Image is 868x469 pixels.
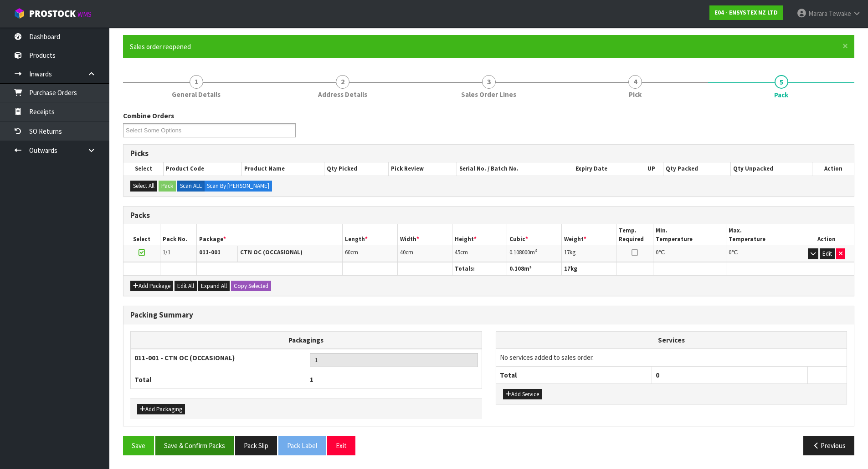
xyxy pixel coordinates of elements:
[562,262,616,275] th: kg
[509,265,524,272] span: 0.108
[812,162,854,175] th: Action
[130,149,847,158] h3: Picks
[199,248,221,256] strong: 011-001
[159,181,176,192] button: Pack
[397,224,452,246] th: Width
[123,111,174,121] label: Combine Orders
[201,282,227,290] span: Expand All
[134,353,235,362] strong: 011-001 - CTN OC (OCCASIONAL)
[190,75,203,89] span: 1
[343,246,397,262] td: cm
[343,224,397,246] th: Length
[163,248,170,256] span: 1/1
[155,436,234,455] button: Save & Confirm Packs
[164,162,242,175] th: Product Code
[345,248,350,256] span: 60
[318,90,367,99] span: Address Details
[653,246,726,262] td: ℃
[198,281,230,292] button: Expand All
[130,311,847,319] h3: Packing Summary
[389,162,457,175] th: Pick Review
[799,224,854,246] th: Action
[496,332,847,349] th: Services
[130,211,847,220] h3: Packs
[820,248,835,259] button: Edit
[808,9,827,18] span: Marara
[175,281,197,292] button: Edit All
[726,246,799,262] td: ℃
[628,75,642,89] span: 4
[29,8,76,20] span: ProStock
[726,224,799,246] th: Max. Temperature
[324,162,389,175] th: Qty Picked
[564,265,570,272] span: 17
[172,90,221,99] span: General Details
[336,75,349,89] span: 2
[177,181,205,192] label: Scan ALL
[656,248,658,256] span: 0
[573,162,640,175] th: Expiry Date
[496,366,652,383] th: Total
[629,90,642,99] span: Pick
[564,248,570,256] span: 17
[123,224,160,246] th: Select
[507,246,562,262] td: m
[562,224,616,246] th: Weight
[640,162,663,175] th: UP
[774,90,788,100] span: Pack
[775,75,788,89] span: 5
[714,9,778,16] strong: E04 - ENSYSTEX NZ LTD
[457,162,573,175] th: Serial No. / Batch No.
[235,436,277,455] button: Pack Slip
[829,9,851,18] span: Tewake
[729,248,731,256] span: 0
[663,162,730,175] th: Qty Packed
[137,404,185,415] button: Add Packaging
[130,42,191,51] span: Sales order reopened
[400,248,406,256] span: 40
[231,281,271,292] button: Copy Selected
[730,162,812,175] th: Qty Unpacked
[131,332,482,349] th: Packagings
[397,246,452,262] td: cm
[123,162,164,175] th: Select
[842,40,848,52] span: ×
[77,10,92,19] small: WMS
[507,224,562,246] th: Cubic
[656,371,659,379] span: 0
[310,375,313,384] span: 1
[130,181,157,192] button: Select All
[14,8,25,19] img: cube-alt.png
[131,371,306,388] th: Total
[452,262,507,275] th: Totals:
[482,75,496,89] span: 3
[278,436,326,455] button: Pack Label
[160,224,196,246] th: Pack No.
[452,224,507,246] th: Height
[242,162,324,175] th: Product Name
[562,246,616,262] td: kg
[123,436,154,455] button: Save
[327,436,355,455] button: Exit
[455,248,460,256] span: 45
[616,224,653,246] th: Temp. Required
[535,247,537,253] sup: 3
[130,281,173,292] button: Add Package
[503,389,542,400] button: Add Service
[507,262,562,275] th: m³
[452,246,507,262] td: cm
[803,436,854,455] button: Previous
[496,349,847,366] td: No services added to sales order.
[709,5,783,20] a: E04 - ENSYSTEX NZ LTD
[204,181,272,192] label: Scan By [PERSON_NAME]
[123,104,854,462] span: Pack
[509,248,530,256] span: 0.108000
[196,224,343,246] th: Package
[461,90,516,99] span: Sales Order Lines
[240,248,303,256] strong: CTN OC (OCCASIONAL)
[653,224,726,246] th: Min. Temperature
